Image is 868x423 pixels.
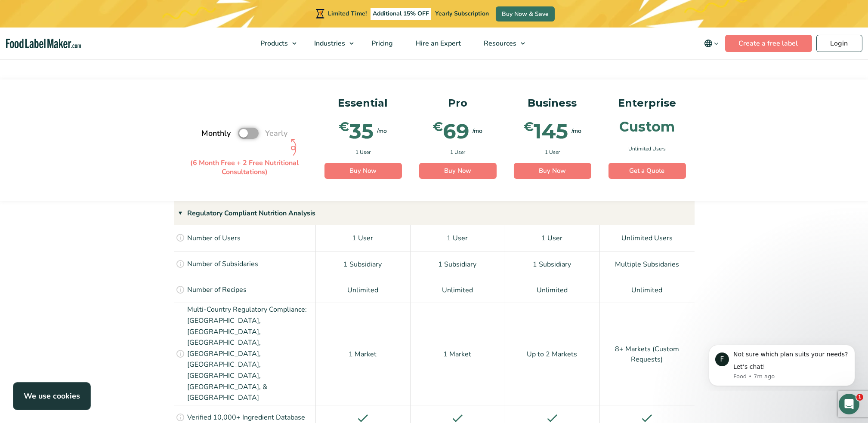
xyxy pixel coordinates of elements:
[698,35,725,52] button: Change language
[238,128,259,139] label: Toggle
[339,121,349,133] span: €
[514,163,591,179] a: Buy Now
[628,145,666,153] span: Unlimited Users
[545,148,560,156] span: 1 User
[505,277,600,303] div: Unlimited
[371,8,431,20] span: Additional 15% OFF
[405,28,470,59] a: Hire an Expert
[433,121,470,141] div: 69
[473,28,529,59] a: Resources
[435,9,489,18] span: Yearly Subscription
[324,95,402,111] p: Essential
[339,121,374,141] div: 35
[188,233,241,244] p: Number of Users
[188,285,247,296] p: Number of Recipes
[419,95,497,111] p: Pro
[355,148,371,156] span: 1 User
[377,126,387,135] span: /mo
[433,121,443,133] span: €
[505,225,600,251] div: 1 User
[316,251,411,277] div: 1 Subsidiary
[316,277,411,303] div: Unlimited
[258,39,289,48] span: Products
[180,135,309,177] p: (6 Month Free + 2 Free Nutritional Consultations)
[505,251,600,277] div: 1 Subsidiary
[6,39,81,49] a: Food Label Maker homepage
[202,128,231,139] span: Monthly
[609,163,686,179] a: Get a Quote
[816,35,862,52] a: Login
[600,277,695,303] div: Unlimited
[571,126,581,135] span: /mo
[523,121,534,133] span: €
[266,128,288,139] span: Yearly
[316,303,411,405] div: 1 Market
[411,303,505,405] div: 1 Market
[600,303,695,405] div: 8+ Markets (Custom Requests)
[473,126,483,135] span: /mo
[316,225,411,251] div: 1 User
[481,39,517,48] span: Resources
[324,163,402,179] a: Buy Now
[328,9,367,18] span: Limited Time!
[696,337,868,391] iframe: Intercom notifications message
[609,95,686,111] p: Enterprise
[411,277,505,303] div: Unlimited
[725,35,812,52] a: Create a free label
[619,120,675,134] div: Custom
[514,95,591,111] p: Business
[152,39,716,62] h2: See All Features
[174,201,695,225] div: Regulatory Compliant Nutrition Analysis
[312,39,346,48] span: Industries
[600,225,695,251] div: Unlimited Users
[249,28,301,59] a: Products
[360,28,402,59] a: Pricing
[411,251,505,277] div: 1 Subsidiary
[419,163,497,179] a: Buy Now
[496,6,555,21] a: Buy Now & Save
[600,251,695,277] div: Multiple Subsidaries
[303,28,358,59] a: Industries
[839,394,859,414] iframe: Intercom live chat
[505,303,600,405] div: Up to 2 Markets
[411,225,505,251] div: 1 User
[369,39,394,48] span: Pricing
[450,148,465,156] span: 1 User
[856,394,863,401] span: 1
[188,304,313,403] p: Multi-Country Regulatory Compliance: [GEOGRAPHIC_DATA], [GEOGRAPHIC_DATA], [GEOGRAPHIC_DATA], [GE...
[188,259,259,270] p: Number of Subsidaries
[24,391,80,401] strong: We use cookies
[413,39,462,48] span: Hire an Expert
[523,121,568,141] div: 145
